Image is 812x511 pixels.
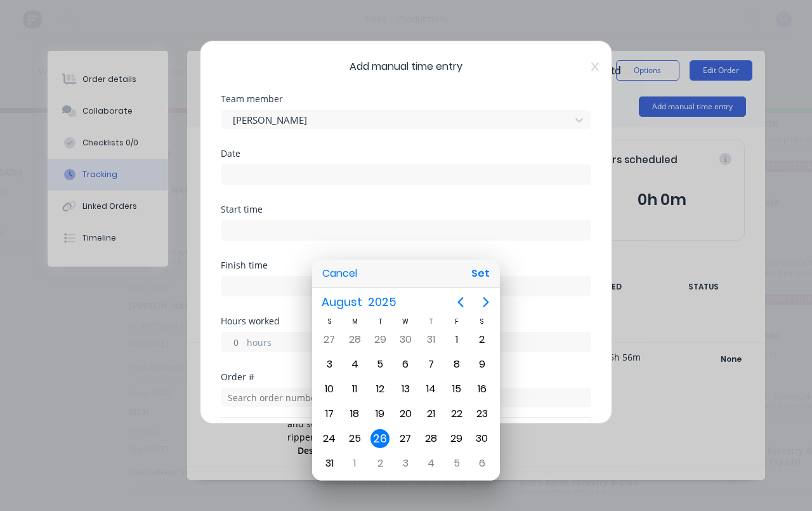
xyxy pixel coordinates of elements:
div: Sunday, August 17, 2025 [320,404,339,423]
button: Set [466,262,495,285]
div: Monday, August 25, 2025 [345,429,364,448]
div: M [342,316,367,327]
div: Tuesday, July 29, 2025 [370,330,390,349]
div: S [317,316,342,327]
div: Sunday, July 27, 2025 [320,330,339,349]
div: Sunday, August 31, 2025 [320,454,339,473]
div: Wednesday, August 27, 2025 [396,429,415,448]
div: Sunday, August 3, 2025 [320,355,339,374]
div: Saturday, September 6, 2025 [473,454,492,473]
div: Friday, September 5, 2025 [447,454,466,473]
div: Friday, August 1, 2025 [447,330,466,349]
div: F [444,316,469,327]
div: Friday, August 22, 2025 [447,404,466,423]
div: Monday, July 28, 2025 [345,330,364,349]
div: Thursday, August 28, 2025 [422,429,441,448]
div: Today, Tuesday, August 26, 2025 [370,429,390,448]
button: Previous page [448,289,473,315]
div: Monday, August 11, 2025 [345,380,364,399]
div: Wednesday, August 13, 2025 [396,380,415,399]
div: Tuesday, August 12, 2025 [370,380,390,399]
div: Monday, August 18, 2025 [345,404,364,423]
div: Saturday, August 9, 2025 [473,355,492,374]
div: Saturday, August 2, 2025 [473,330,492,349]
span: August [318,291,365,314]
div: Monday, September 1, 2025 [345,454,364,473]
div: Wednesday, September 3, 2025 [396,454,415,473]
div: Wednesday, July 30, 2025 [396,330,415,349]
div: Friday, August 15, 2025 [447,380,466,399]
div: Friday, August 29, 2025 [447,429,466,448]
div: Sunday, August 10, 2025 [320,380,339,399]
div: Tuesday, September 2, 2025 [370,454,390,473]
div: Thursday, September 4, 2025 [422,454,441,473]
div: Thursday, August 7, 2025 [422,355,441,374]
div: Saturday, August 23, 2025 [473,404,492,423]
div: Monday, August 4, 2025 [345,355,364,374]
button: Next page [473,289,499,315]
div: Tuesday, August 19, 2025 [370,404,390,423]
div: Saturday, August 16, 2025 [473,380,492,399]
div: Wednesday, August 20, 2025 [396,404,415,423]
div: Thursday, July 31, 2025 [422,330,441,349]
div: Saturday, August 30, 2025 [473,429,492,448]
div: Thursday, August 21, 2025 [422,404,441,423]
button: August2025 [313,291,404,314]
div: Sunday, August 24, 2025 [320,429,339,448]
button: Cancel [317,262,362,285]
div: Thursday, August 14, 2025 [422,380,441,399]
div: T [419,316,444,327]
div: Tuesday, August 5, 2025 [370,355,390,374]
div: T [367,316,393,327]
div: W [393,316,418,327]
div: Friday, August 8, 2025 [447,355,466,374]
div: Wednesday, August 6, 2025 [396,355,415,374]
span: 2025 [365,291,399,314]
div: S [469,316,495,327]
